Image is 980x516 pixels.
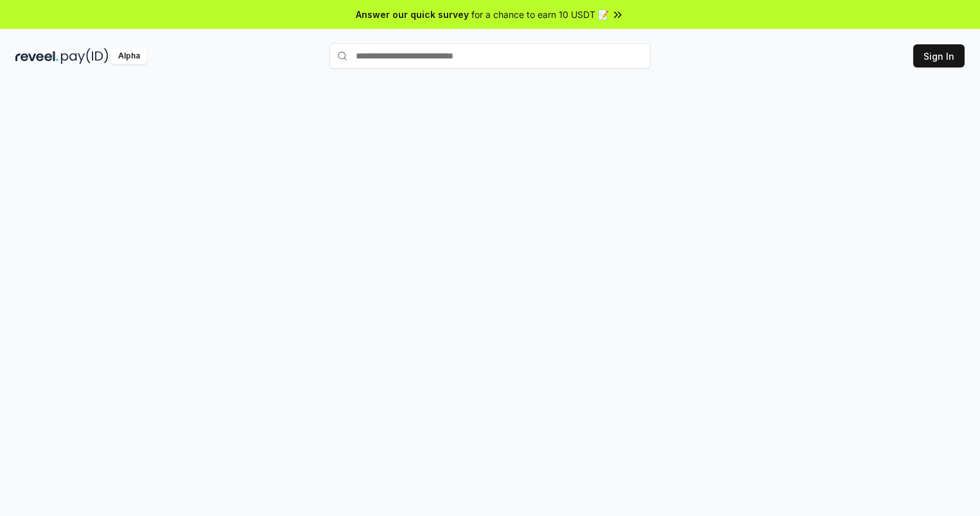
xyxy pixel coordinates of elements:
img: pay_id [61,48,109,64]
span: Answer our quick survey [356,8,469,21]
div: Alpha [111,48,147,64]
span: for a chance to earn 10 USDT 📝 [471,8,609,21]
button: Sign In [913,44,965,67]
img: reveel_dark [15,48,58,64]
